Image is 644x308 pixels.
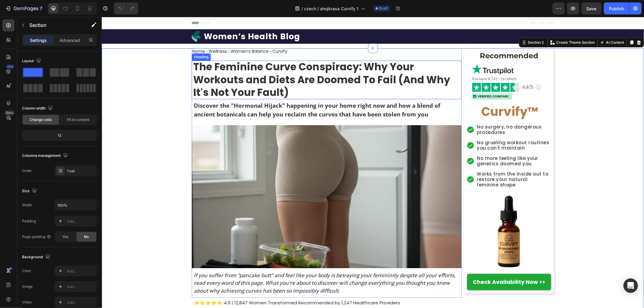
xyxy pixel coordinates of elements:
[5,110,14,115] div: Beta
[375,107,450,119] h2: No surgery, no dangerous procedures
[365,257,449,273] a: Check Availability Now >>
[425,23,443,28] div: Section 2
[62,234,68,240] span: Yes
[497,22,524,29] button: AI Content
[367,86,449,103] h2: Curvify
[302,5,303,12] span: /
[55,200,97,211] input: Auto
[379,6,388,11] span: Draft
[370,66,418,75] img: gempages_578032762192134844-ea1ab0b3-9e5c-4e4c-9dba-f8a69c0166a3.png
[365,141,372,148] img: gempages_578032762192134844-39107128-b0aa-4e63-97b1-14a6b620bb05.png
[375,138,450,150] h2: No more feeling like your genetics doomed you
[102,17,644,308] iframe: Design area
[40,5,42,12] p: 7
[426,86,437,103] strong: ™
[22,218,36,224] div: Padding
[114,2,138,14] div: Undo/Redo
[30,37,47,43] p: Settings
[370,46,412,58] img: gempages_578032762192134844-1c2b5575-4325-41c3-926f-9ca0da7101fd.png
[587,6,597,11] span: Save
[371,78,375,81] img: gempages_578032762192134844-a693a73f-720e-434a-99b6-80efd67575ae.png
[2,2,45,14] button: 7
[67,117,89,122] span: Fit to content
[604,2,629,14] button: Publish
[375,78,408,82] h2: Verified Company
[371,261,444,269] strong: Check Availability Now >>
[67,268,95,274] div: Add...
[304,5,359,12] span: czech / ahojkrasa Curvify 1
[378,34,437,43] strong: Recommended
[22,152,69,160] div: Columns management
[370,59,415,65] span: Reviews 8,742 • Excellent
[623,278,638,293] div: Open Intercom Messenger
[67,219,95,224] div: Add...
[22,234,51,240] div: Page padding
[370,177,445,252] img: gempages_578032762192134844-0b4560d3-bb90-4d9d-8f3d-c16d1b9fa7cb.webp
[609,5,624,12] div: Publish
[375,122,450,135] h2: No grueling workout routines you can't maintain
[84,234,89,240] span: No
[582,2,601,14] button: Save
[22,57,42,65] div: Layout
[420,67,432,73] span: 4,8/5
[59,37,80,43] p: Advanced
[365,159,372,166] img: gempages_578032762192134844-39107128-b0aa-4e63-97b1-14a6b620bb05.png
[67,300,95,305] div: Add...
[29,21,79,29] p: Section
[30,117,52,122] span: Change ratio
[22,284,33,289] div: Image
[22,253,51,261] div: Background
[22,268,31,274] div: Color
[434,68,439,73] img: gempages_578032762192134844-2d7c6568-95bf-4cb2-a064-96d9bf058dd3.png
[67,168,95,174] div: 1 col
[22,300,32,305] div: Video
[22,202,32,208] div: Width
[365,125,372,132] img: gempages_578032762192134844-39107128-b0aa-4e63-97b1-14a6b620bb05.png
[6,64,14,69] div: 450
[454,23,493,28] p: Create Theme Section
[365,110,372,116] img: gempages_578032762192134844-39107128-b0aa-4e63-97b1-14a6b620bb05.png
[22,187,38,195] div: Size
[67,284,95,290] div: Add...
[23,131,96,140] div: 12
[22,104,54,113] div: Column width
[375,154,450,171] h2: Works from the inside out to restore your natural feminine shape
[22,168,32,173] div: Order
